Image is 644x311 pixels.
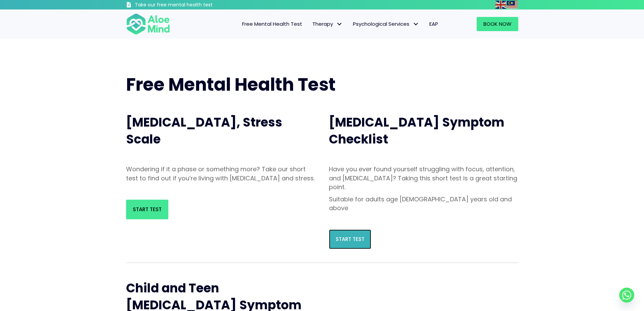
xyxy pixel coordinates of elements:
p: Have you ever found yourself struggling with focus, attention, and [MEDICAL_DATA]? Taking this sh... [329,165,518,191]
a: Malay [507,1,518,8]
a: EAP [424,17,443,31]
a: English [495,1,507,8]
span: Therapy: submenu [335,19,344,29]
span: [MEDICAL_DATA] Symptom Checklist [329,114,504,148]
img: ms [507,1,518,9]
span: Start Test [133,206,162,213]
img: Aloe mind Logo [126,13,170,35]
a: Start Test [329,229,371,249]
a: TherapyTherapy: submenu [307,17,348,31]
nav: Menu [179,17,443,31]
a: Take our free mental health test [126,2,249,9]
a: Whatsapp [619,288,634,303]
span: Free Mental Health Test [242,20,302,27]
a: Book Now [477,17,518,31]
span: Start Test [336,236,364,243]
span: Free Mental Health Test [126,72,336,97]
h3: Take our free mental health test [135,2,249,8]
span: Therapy [312,20,343,27]
img: en [495,1,506,9]
a: Free Mental Health Test [237,17,307,31]
span: Book Now [483,20,511,27]
span: [MEDICAL_DATA], Stress Scale [126,114,282,148]
p: Suitable for adults age [DEMOGRAPHIC_DATA] years old and above [329,195,518,213]
span: Psychological Services: submenu [411,19,421,29]
span: EAP [429,20,438,27]
a: Psychological ServicesPsychological Services: submenu [348,17,424,31]
span: Psychological Services [353,20,419,27]
a: Start Test [126,200,168,219]
p: Wondering if it a phase or something more? Take our short test to find out if you’re living with ... [126,165,315,182]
